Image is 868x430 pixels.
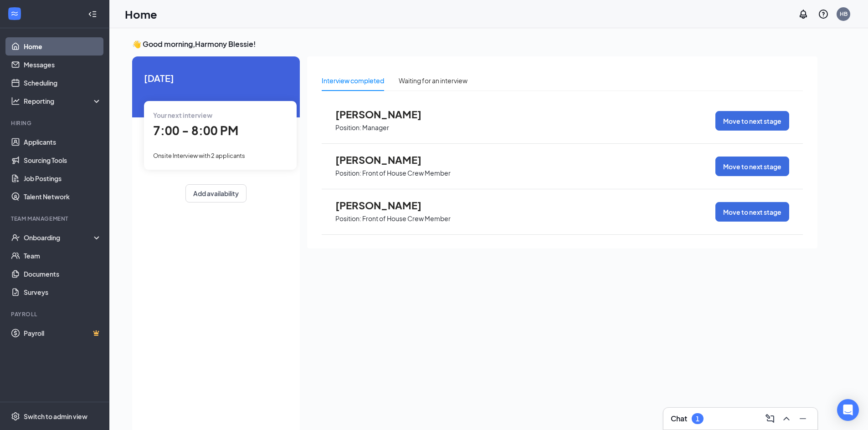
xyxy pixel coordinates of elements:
a: Applicants [24,133,102,151]
div: 1 [696,415,699,423]
p: Front of House Crew Member [362,169,451,177]
svg: Notifications [798,9,809,20]
span: Onsite Interview with 2 applicants [153,152,245,159]
button: ChevronUp [779,411,794,426]
div: Reporting [24,96,102,106]
div: Switch to admin view [24,412,87,421]
p: Front of House Crew Member [362,214,451,223]
h1: Home [125,6,157,22]
p: Position: [335,214,361,223]
div: Waiting for an interview [399,76,467,86]
div: Open Intercom Messenger [837,399,859,421]
span: Your next interview [153,111,212,119]
button: Add availability [185,184,247,202]
div: Payroll [11,310,100,318]
svg: QuestionInfo [818,9,829,20]
svg: Settings [11,412,20,421]
a: Documents [24,265,102,283]
a: Scheduling [24,74,102,92]
a: Team [24,247,102,265]
button: Minimize [796,411,810,426]
div: HB [840,10,847,18]
svg: Analysis [11,96,20,106]
button: Move to next stage [715,157,789,176]
a: Sourcing Tools [24,151,102,169]
a: Job Postings [24,169,102,187]
div: Hiring [11,119,100,127]
div: Interview completed [322,76,384,86]
a: Messages [24,56,102,74]
a: Talent Network [24,187,102,206]
span: [PERSON_NAME] [335,199,436,211]
h3: 👋 Good morning, Harmony Blessie ! [132,39,817,49]
svg: Collapse [88,10,97,19]
h3: Chat [671,414,687,424]
span: [PERSON_NAME] [335,154,436,166]
span: [DATE] [144,71,288,85]
a: PayrollCrown [24,324,102,342]
div: Onboarding [24,233,94,242]
p: Manager [362,123,389,132]
div: Team Management [11,215,100,223]
svg: Minimize [797,413,808,424]
svg: UserCheck [11,233,20,242]
a: Surveys [24,283,102,301]
svg: ComposeMessage [765,413,776,424]
span: 7:00 - 8:00 PM [153,123,238,138]
a: Home [24,37,102,56]
button: ComposeMessage [763,411,777,426]
span: [PERSON_NAME] [335,108,436,120]
p: Position: [335,123,361,132]
button: Move to next stage [715,202,789,222]
svg: WorkstreamLogo [10,9,19,18]
svg: ChevronUp [781,413,792,424]
button: Move to next stage [715,111,789,131]
p: Position: [335,169,361,177]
